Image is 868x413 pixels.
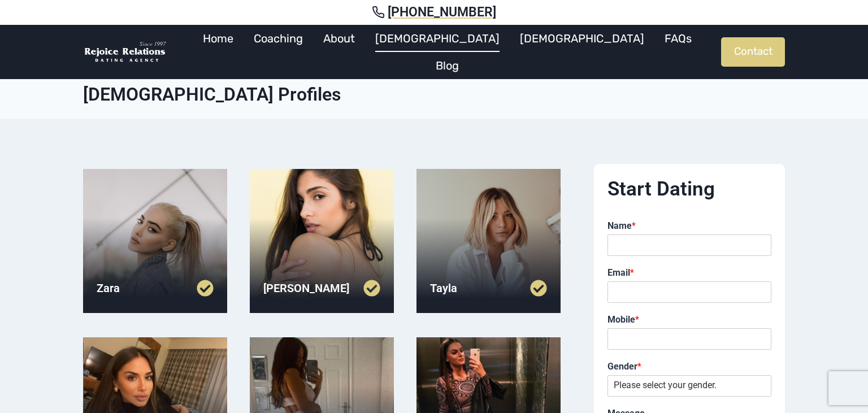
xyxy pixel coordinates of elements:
[83,84,785,105] h1: [DEMOGRAPHIC_DATA] Profiles
[426,52,469,79] a: Blog
[313,25,365,52] a: About
[14,5,854,20] a: [PHONE_NUMBER]
[721,37,785,67] a: Contact
[607,220,771,232] label: Name
[607,361,771,373] label: Gender
[607,314,771,326] label: Mobile
[510,25,654,52] a: [DEMOGRAPHIC_DATA]
[83,41,168,64] img: Rejoice Relations
[607,177,771,201] h2: Start Dating
[388,5,496,20] span: [PHONE_NUMBER]
[654,25,702,52] a: FAQs
[173,25,721,79] nav: Primary Navigation
[607,267,771,279] label: Email
[244,25,313,52] a: Coaching
[607,328,771,350] input: Mobile
[365,25,510,52] a: [DEMOGRAPHIC_DATA]
[193,25,244,52] a: Home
